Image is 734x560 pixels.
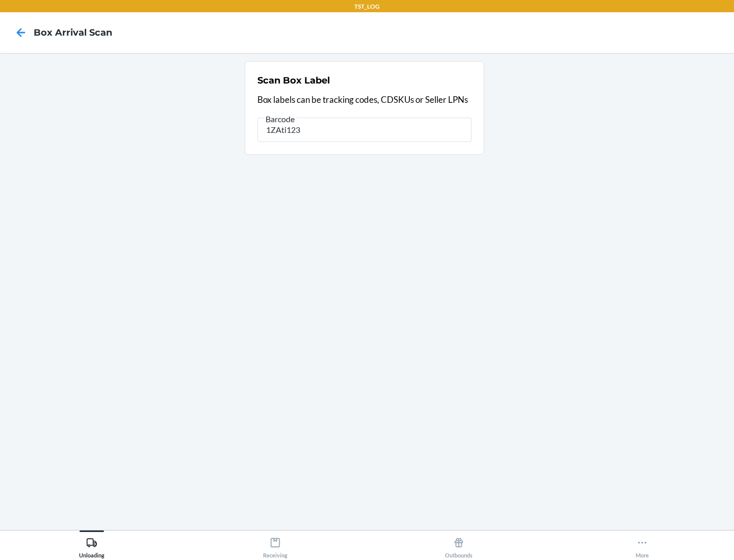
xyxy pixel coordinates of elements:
[264,114,296,124] span: Barcode
[263,533,287,558] div: Receiving
[79,533,104,558] div: Unloading
[257,118,471,142] input: Barcode
[550,530,734,558] button: More
[636,533,649,558] div: More
[354,2,380,11] p: TST_LOG
[34,26,112,39] h4: Box Arrival Scan
[183,530,367,558] button: Receiving
[257,93,471,106] p: Box labels can be tracking codes, CDSKUs or Seller LPNs
[257,74,330,87] h2: Scan Box Label
[367,530,550,558] button: Outbounds
[445,533,473,558] div: Outbounds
